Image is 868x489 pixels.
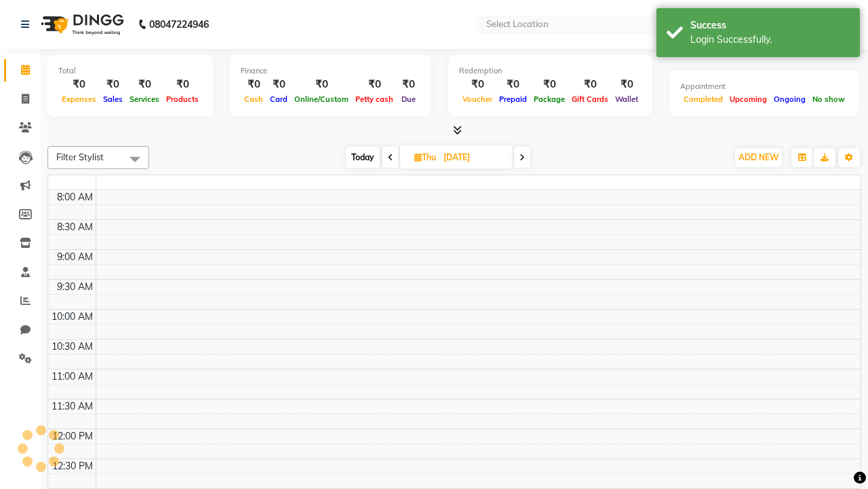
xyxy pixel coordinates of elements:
[241,94,267,104] span: Cash
[49,369,96,384] div: 11:00 AM
[54,220,96,234] div: 8:30 AM
[54,280,96,294] div: 9:30 AM
[459,77,496,92] div: ₹0
[352,77,397,92] div: ₹0
[291,77,352,92] div: ₹0
[459,94,496,104] span: Voucher
[690,18,850,33] div: Success
[241,65,420,77] div: Finance
[459,65,642,77] div: Redemption
[530,94,568,104] span: Package
[100,94,126,104] span: Sales
[54,190,96,204] div: 8:00 AM
[398,94,419,104] span: Due
[690,33,850,47] div: Login Successfully.
[496,94,530,104] span: Prepaid
[58,65,202,77] div: Total
[770,94,809,104] span: Ongoing
[56,151,104,162] span: Filter Stylist
[680,81,848,92] div: Appointment
[50,429,96,443] div: 12:00 PM
[411,152,439,162] span: Thu
[726,94,770,104] span: Upcoming
[267,94,291,104] span: Card
[809,94,848,104] span: No show
[530,77,568,92] div: ₹0
[346,147,380,168] span: Today
[612,77,642,92] div: ₹0
[568,94,612,104] span: Gift Cards
[58,94,100,104] span: Expenses
[50,459,96,473] div: 12:30 PM
[54,250,96,264] div: 9:00 AM
[35,5,127,43] img: logo
[149,5,209,43] b: 08047224946
[49,340,96,354] div: 10:30 AM
[612,94,642,104] span: Wallet
[267,77,291,92] div: ₹0
[397,77,420,92] div: ₹0
[486,18,549,31] div: Select Location
[241,77,267,92] div: ₹0
[568,77,612,92] div: ₹0
[100,77,126,92] div: ₹0
[163,77,202,92] div: ₹0
[126,77,163,92] div: ₹0
[496,77,530,92] div: ₹0
[439,147,507,168] input: 2025-09-04
[49,399,96,414] div: 11:30 AM
[291,94,352,104] span: Online/Custom
[735,148,782,167] button: ADD NEW
[738,152,778,162] span: ADD NEW
[49,310,96,324] div: 10:00 AM
[680,94,726,104] span: Completed
[126,94,163,104] span: Services
[163,94,202,104] span: Products
[58,77,100,92] div: ₹0
[352,94,397,104] span: Petty cash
